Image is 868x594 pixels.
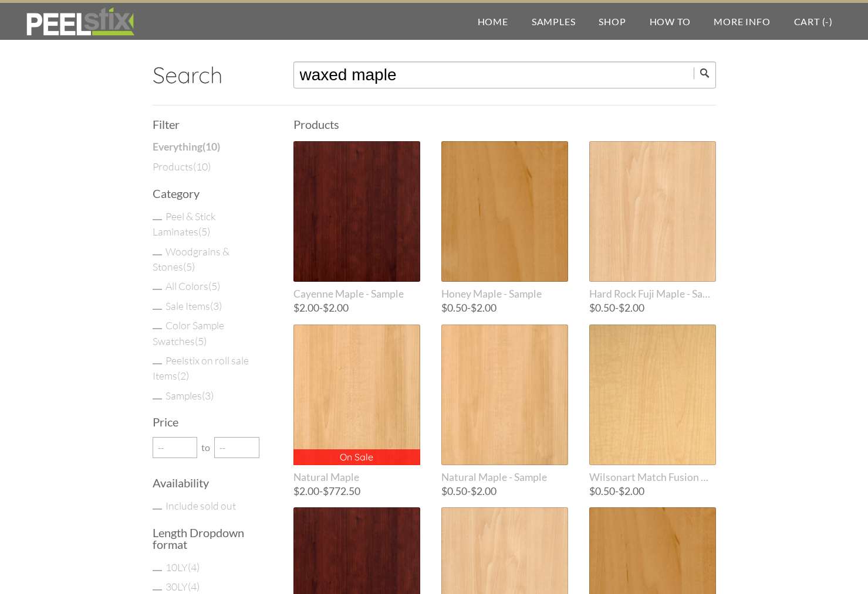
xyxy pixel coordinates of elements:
[177,369,189,382] span: ( )
[293,118,716,130] h3: Products
[589,471,716,483] span: Wilsonart Match Fusion Maple - Sample
[589,303,716,313] span: -
[587,3,637,40] a: Shop
[293,485,319,497] span: $2.00
[153,245,229,273] a: Woodgrains & Stones
[153,508,162,510] input: Include sold out
[198,334,204,347] span: 5
[441,302,467,314] span: $0.50
[23,7,137,36] img: REFACE SUPPLIES
[293,288,420,300] span: Cayenne Maple - Sample
[196,160,208,173] span: 10
[202,141,220,153] span: ( )
[293,486,420,497] span: -
[702,3,782,40] a: More Info
[166,580,200,593] a: 30LY
[441,485,467,497] span: $0.50
[153,289,162,290] input: All Colors(5)
[323,485,360,497] span: $772.50
[153,416,265,428] h3: Price
[188,561,200,573] span: ( )
[825,16,829,27] span: -
[589,325,716,483] a: Wilsonart Match Fusion Maple - Sample
[205,141,217,153] span: 10
[153,319,224,347] a: Color Sample Swatches
[205,389,211,402] span: 3
[471,485,497,497] span: $2.00
[638,3,702,40] a: How To
[441,471,568,483] span: Natural Maple - Sample
[201,225,207,238] span: 5
[153,589,162,590] input: 30LY(4)
[293,449,420,465] p: On Sale
[191,561,197,573] span: 4
[694,67,716,79] input: Submit
[214,437,259,458] input: --
[153,254,162,255] input: Woodgrains & Stones(5)
[153,477,265,489] h3: Availability
[153,309,162,310] input: Sale Items(3)
[153,139,220,155] a: Everything(10)
[589,288,716,300] span: Hard Rock Fuji Maple - Sample
[166,299,222,312] a: Sale Items
[619,302,644,314] span: $2.00
[153,328,162,329] input: Color Sample Swatches(5)
[619,485,644,497] span: $2.00
[589,302,615,314] span: $0.50
[589,141,716,300] a: Hard Rock Fuji Maple - Sample
[293,325,420,483] a: On Sale Natural Maple
[166,279,220,292] a: All Colors
[153,363,162,364] input: Peelstix on roll sale Items(2)
[441,303,568,313] span: -
[589,485,615,497] span: $0.50
[193,160,211,173] span: ( )
[153,118,265,130] h3: Filter
[166,499,236,512] a: Include sold out
[186,260,192,273] span: 5
[211,279,217,292] span: 5
[202,389,214,402] span: ( )
[153,354,249,382] a: Peelstix on roll sale Items
[441,141,568,300] a: Honey Maple - Sample
[153,187,265,199] h3: Category
[293,303,420,313] span: -
[323,302,349,314] span: $2.00
[197,443,214,452] span: to
[153,62,265,88] h2: Search
[520,3,587,40] a: Samples
[153,210,216,238] a: Peel & Stick Laminates
[153,527,265,550] h3: Length Dropdown format
[210,299,222,312] span: ( )
[195,334,207,347] span: ( )
[208,279,220,292] span: ( )
[153,398,162,400] input: Samples(3)
[180,369,186,382] span: 2
[441,325,568,483] a: Natural Maple - Sample
[153,159,211,174] a: Products(10)
[471,302,497,314] span: $2.00
[183,260,195,273] span: ( )
[441,486,568,497] span: -
[153,570,162,571] input: 10LY(4)
[153,219,162,220] input: Peel & Stick Laminates(5)
[441,288,568,300] span: Honey Maple - Sample
[166,561,200,573] a: 10LY
[213,299,219,312] span: 3
[293,471,420,483] span: Natural Maple
[166,389,214,402] a: Samples
[466,3,520,40] a: Home
[293,141,420,300] a: Cayenne Maple - Sample
[782,3,845,40] a: Cart (-)
[153,437,198,458] input: --
[589,486,716,497] span: -
[191,580,197,593] span: 4
[188,580,200,593] span: ( )
[293,302,319,314] span: $2.00
[198,225,210,238] span: ( )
